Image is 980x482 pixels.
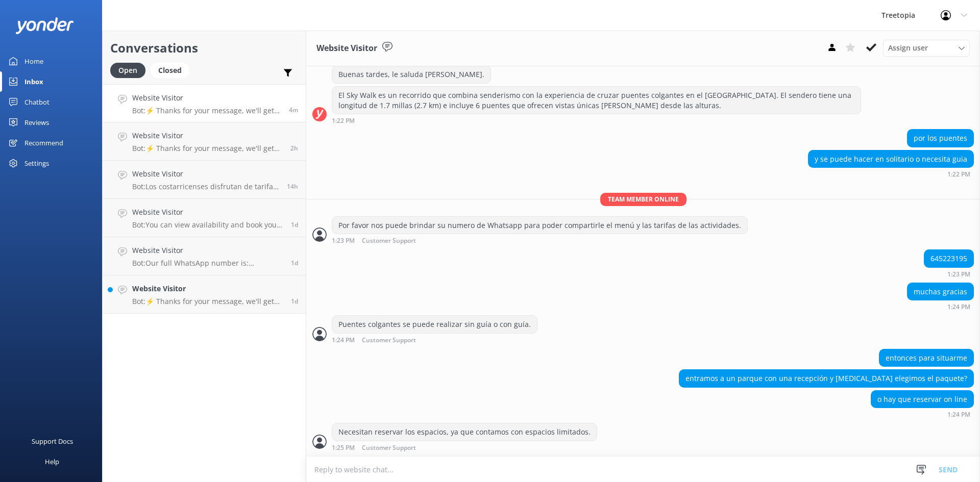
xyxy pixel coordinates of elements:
a: Website VisitorBot:⚡ Thanks for your message, we'll get back to you as soon as we can. You're als... [103,84,306,122]
p: Bot: ⚡ Thanks for your message, we'll get back to you as soon as we can. You're also welcome to k... [132,144,283,153]
div: Sep 02 2025 01:22pm (UTC -06:00) America/Mexico_City [808,170,974,177]
div: Settings [24,153,49,173]
div: Sep 02 2025 01:25pm (UTC -06:00) America/Mexico_City [332,444,597,451]
div: Sep 02 2025 01:24pm (UTC -06:00) America/Mexico_City [871,411,974,418]
h4: Website Visitor [132,130,283,141]
a: Website VisitorBot:Our full WhatsApp number is: [PHONE_NUMBER].1d [103,237,306,275]
div: Help [45,451,59,472]
div: Closed [151,63,189,78]
div: Recommend [24,133,63,153]
span: Sep 02 2025 01:21pm (UTC -06:00) America/Mexico_City [289,106,298,114]
div: Support Docs [32,431,73,451]
p: Bot: Los costarricenses disfrutan de tarifas especiales en [GEOGRAPHIC_DATA]: pagan el precio de ... [132,182,279,191]
span: Assign user [888,42,928,54]
strong: 1:23 PM [332,238,355,244]
strong: 1:24 PM [332,337,355,344]
a: Website VisitorBot:⚡ Thanks for your message, we'll get back to you as soon as we can. You're als... [103,122,306,161]
h4: Website Visitor [132,168,279,180]
div: entonces para situarme [879,349,973,367]
div: Inbox [24,71,43,92]
p: Bot: ⚡ Thanks for your message, we'll get back to you as soon as we can. You're also welcome to k... [132,106,281,115]
div: El Sky Walk es un recorrido que combina senderismo con la experiencia de cruzar puentes colgantes... [332,87,861,114]
h4: Website Visitor [132,283,283,294]
p: Bot: Our full WhatsApp number is: [PHONE_NUMBER]. [132,259,283,268]
span: Sep 01 2025 09:28am (UTC -06:00) America/Mexico_City [291,259,298,267]
div: o hay que reservar on line [871,391,973,408]
div: Buenas tardes, le saluda [PERSON_NAME]. [332,66,491,83]
div: Sep 02 2025 01:22pm (UTC -06:00) America/Mexico_City [332,117,861,124]
div: Sep 02 2025 01:24pm (UTC -06:00) America/Mexico_City [907,303,974,310]
div: Reviews [24,112,49,133]
div: muchas gracias [908,283,973,300]
div: Open [110,63,145,78]
span: Sep 02 2025 11:04am (UTC -06:00) America/Mexico_City [290,144,298,153]
span: Sep 01 2025 09:06am (UTC -06:00) America/Mexico_City [291,297,298,306]
p: Bot: ⚡ Thanks for your message, we'll get back to you as soon as we can. You're also welcome to k... [132,297,283,306]
h4: Website Visitor [132,92,281,104]
strong: 1:23 PM [947,271,970,277]
div: Sep 02 2025 01:23pm (UTC -06:00) America/Mexico_City [924,270,974,277]
h4: Website Visitor [132,245,283,256]
span: Customer Support [362,445,416,451]
span: Sep 01 2025 12:03pm (UTC -06:00) America/Mexico_City [291,220,298,229]
a: Open [110,64,151,75]
div: Chatbot [24,92,50,112]
span: Customer Support [362,337,416,344]
span: Team member online [600,193,687,206]
h2: Conversations [110,38,298,58]
a: Website VisitorBot:You can view availability and book your TreeTopia experience online by clickin... [103,199,306,237]
strong: 1:24 PM [947,304,970,310]
h4: Website Visitor [132,207,283,218]
strong: 1:22 PM [332,118,355,124]
div: Home [24,51,43,71]
strong: 1:24 PM [947,412,970,418]
a: Website VisitorBot:⚡ Thanks for your message, we'll get back to you as soon as we can. You're als... [103,275,306,314]
div: Por favor nos puede brindar su numero de Whatsapp para poder compartirle el menú y las tarifas de... [332,217,747,234]
div: entramos a un parque con una recepción y [MEDICAL_DATA] elegimos el paquete? [679,370,973,387]
div: y se puede hacer en solitario o necesita guia [808,150,973,168]
div: Sep 02 2025 01:24pm (UTC -06:00) America/Mexico_City [332,336,537,344]
a: Website VisitorBot:Los costarricenses disfrutan de tarifas especiales en [GEOGRAPHIC_DATA]: pagan... [103,161,306,199]
div: Necesitan reservar los espacios, ya que contamos con espacios limitados. [332,423,597,441]
strong: 1:25 PM [332,445,355,451]
div: Puentes colgantes se puede realizar sin guía o con guía. [332,316,537,333]
h3: Website Visitor [316,42,377,55]
p: Bot: You can view availability and book your TreeTopia experience online by clicking the 'BOOK NO... [132,220,283,230]
div: 645223195 [924,250,973,267]
div: por los puentes [908,130,973,147]
span: Sep 01 2025 11:12pm (UTC -06:00) America/Mexico_City [287,182,298,191]
div: Sep 02 2025 01:23pm (UTC -06:00) America/Mexico_City [332,237,748,244]
span: Customer Support [362,238,416,244]
img: yonder-white-logo.png [15,17,74,34]
div: Assign User [883,40,970,56]
strong: 1:22 PM [947,171,970,177]
a: Closed [151,64,194,75]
